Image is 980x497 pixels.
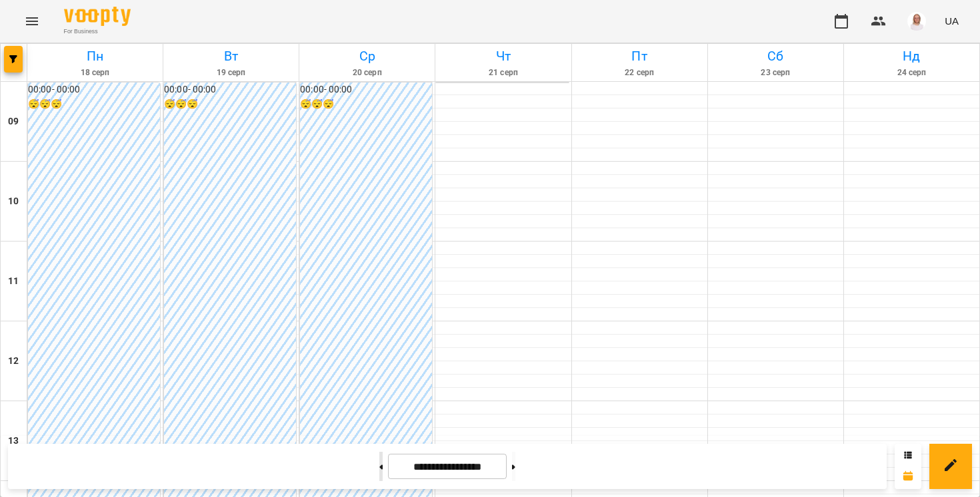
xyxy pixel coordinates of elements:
h6: 00:00 - 00:00 [300,83,432,97]
h6: Ср [301,46,433,67]
h6: 😴😴😴 [28,97,160,112]
h6: 23 серп [710,67,841,79]
h6: 18 серп [29,67,161,79]
h6: Вт [165,46,297,67]
h6: 13 [8,434,19,448]
button: Menu [16,5,48,37]
h6: 00:00 - 00:00 [28,83,160,97]
h6: Сб [710,46,841,67]
img: 7b3448e7bfbed3bd7cdba0ed84700e25.png [907,12,926,31]
h6: 21 серп [437,67,569,79]
span: UA [945,14,959,28]
span: For Business [64,27,131,36]
h6: 19 серп [165,67,297,79]
button: UA [939,9,964,33]
h6: Чт [437,46,569,67]
h6: 😴😴😴 [300,97,432,112]
h6: 11 [8,274,19,289]
h6: Пт [574,46,705,67]
h6: 22 серп [574,67,705,79]
h6: 12 [8,354,19,369]
h6: Пн [29,46,161,67]
h6: 10 [8,194,19,209]
h6: 09 [8,114,19,129]
img: Voopty Logo [64,7,131,26]
h6: 00:00 - 00:00 [164,83,296,97]
h6: Нд [846,46,977,67]
h6: 😴😴😴 [164,97,296,112]
h6: 24 серп [846,67,977,79]
h6: 20 серп [301,67,433,79]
